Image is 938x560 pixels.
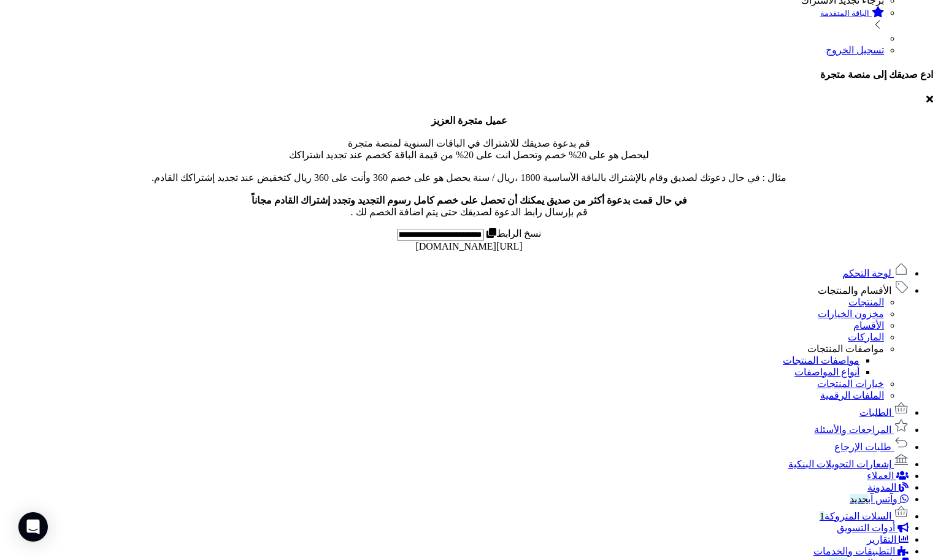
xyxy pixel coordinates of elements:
a: الباقة المتقدمة [5,6,884,33]
a: المراجعات والأسئلة [814,424,909,435]
a: المدونة [867,482,909,493]
a: إشعارات التحويلات البنكية [788,459,909,469]
span: لوحة التحكم [842,268,891,278]
b: عميل متجرة العزيز [431,115,507,126]
span: التقارير [867,534,896,545]
span: طلبات الإرجاع [834,442,891,452]
a: لوحة التحكم [842,268,909,278]
a: التطبيقات والخدمات [813,546,909,556]
a: السلات المتروكة1 [820,511,909,521]
a: العملاء [867,470,909,481]
span: جديد [850,494,868,504]
a: وآتس آبجديد [850,494,909,504]
a: طلبات الإرجاع [834,442,909,452]
span: الطلبات [859,407,891,418]
b: في حال قمت بدعوة أكثر من صديق يمكنك أن تحصل على خصم كامل رسوم التجديد وتجدد إشتراك القادم مجاناً [252,195,687,205]
span: المراجعات والأسئلة [814,424,891,435]
span: العملاء [867,470,894,481]
small: الباقة المتقدمة [820,9,869,18]
a: مواصفات المنتجات [807,343,884,354]
a: المنتجات [848,297,884,307]
span: 1 [820,511,825,521]
span: المدونة [867,482,896,493]
a: الأقسام [853,320,884,331]
a: مواصفات المنتجات [783,355,859,366]
a: أدوات التسويق [837,523,909,533]
a: أنواع المواصفات [794,367,859,377]
span: الأقسام والمنتجات [818,285,891,296]
label: نسخ الرابط [484,228,541,239]
div: [URL][DOMAIN_NAME] [5,241,933,252]
a: خيارات المنتجات [817,378,884,389]
p: قم بدعوة صديقك للاشتراك في الباقات السنوية لمنصة متجرة ليحصل هو على 20% خصم وتحصل انت على 20% من ... [5,115,933,218]
a: الطلبات [859,407,909,418]
span: إشعارات التحويلات البنكية [788,459,891,469]
a: الملفات الرقمية [820,390,884,401]
span: السلات المتروكة [820,511,891,521]
a: مخزون الخيارات [818,309,884,319]
div: Open Intercom Messenger [18,512,48,542]
h4: ادع صديقك إلى منصة متجرة [5,69,933,80]
a: الماركات [848,332,884,342]
span: التطبيقات والخدمات [813,546,895,556]
span: وآتس آب [850,494,898,504]
span: أدوات التسويق [837,523,895,533]
a: تسجيل الخروج [826,45,884,55]
a: التقارير [867,534,909,545]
